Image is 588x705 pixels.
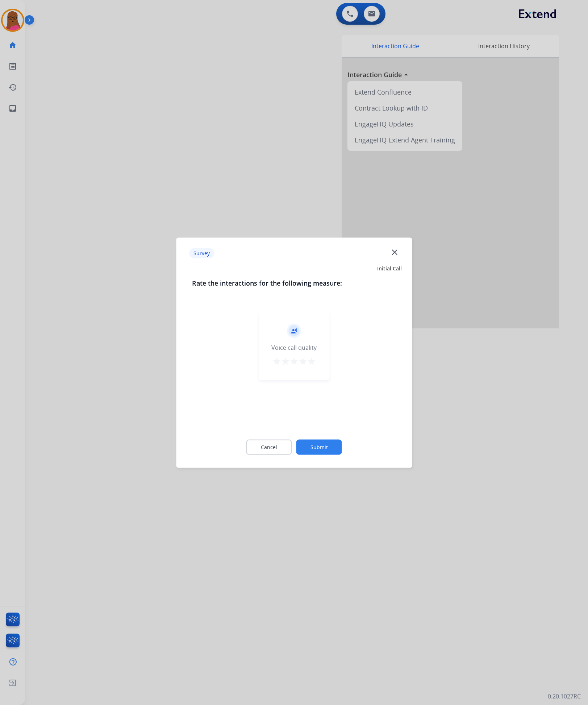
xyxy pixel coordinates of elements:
[192,278,396,288] h3: Rate the interactions for the following measure:
[189,248,214,258] p: Survey
[296,439,342,455] button: Submit
[271,343,317,352] div: Voice call quality
[281,357,290,365] mat-icon: star
[307,357,316,365] mat-icon: star
[290,357,299,365] mat-icon: star
[291,327,297,334] mat-icon: record_voice_over
[548,692,581,701] p: 0.20.1027RC
[299,357,307,365] mat-icon: star
[377,265,402,272] span: Initial Call
[272,357,281,365] mat-icon: star
[246,439,292,455] button: Cancel
[390,247,399,257] mat-icon: close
